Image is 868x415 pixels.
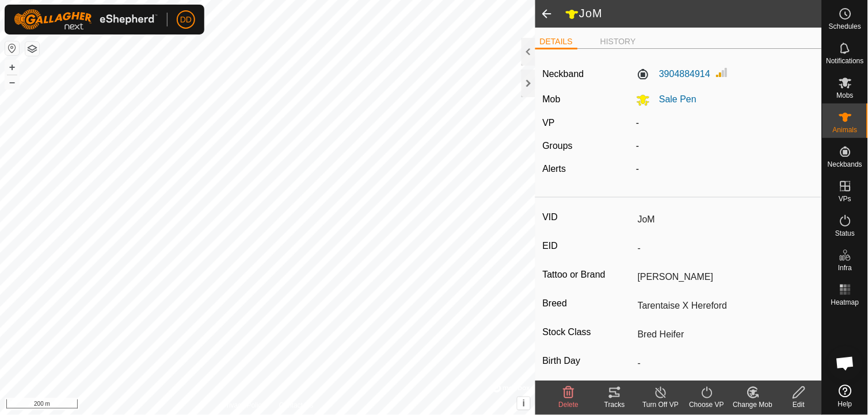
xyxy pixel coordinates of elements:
[14,9,158,30] img: Gallagher Logo
[828,346,863,381] div: Open chat
[535,36,577,49] li: DETAILS
[543,164,566,174] label: Alerts
[596,36,641,48] li: HISTORY
[831,299,859,306] span: Heatmap
[650,94,697,104] span: Sale Pen
[523,398,525,408] span: i
[730,399,776,410] div: Change Mob
[637,67,711,81] label: 3904884914
[828,161,862,168] span: Neckbands
[839,195,851,202] span: VPs
[776,399,822,410] div: Edit
[835,230,855,237] span: Status
[565,6,822,21] h2: JoM
[632,162,819,176] div: -
[543,94,561,104] label: Mob
[517,397,530,410] button: i
[638,399,684,410] div: Turn Off VP
[222,400,265,410] a: Privacy Policy
[838,264,852,271] span: Infra
[592,399,638,410] div: Tracks
[5,41,19,55] button: Reset Map
[559,401,579,409] span: Delete
[279,400,313,410] a: Contact Us
[632,139,819,153] div: -
[543,210,633,225] label: VID
[543,353,633,368] label: Birth Day
[823,380,868,412] a: Help
[543,67,584,81] label: Neckband
[543,141,573,151] label: Groups
[543,118,555,128] label: VP
[833,126,858,133] span: Animals
[715,66,729,79] img: Signal strength
[684,399,730,410] div: Choose VP
[25,42,39,56] button: Map Layers
[827,57,864,64] span: Notifications
[5,75,19,89] button: –
[837,92,854,99] span: Mobs
[543,296,633,311] label: Breed
[543,267,633,282] label: Tattoo or Brand
[543,239,633,253] label: EID
[180,14,192,26] span: DD
[543,325,633,340] label: Stock Class
[5,60,19,74] button: +
[829,23,861,30] span: Schedules
[838,401,852,408] span: Help
[637,118,639,128] app-display-virtual-paddock-transition: -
